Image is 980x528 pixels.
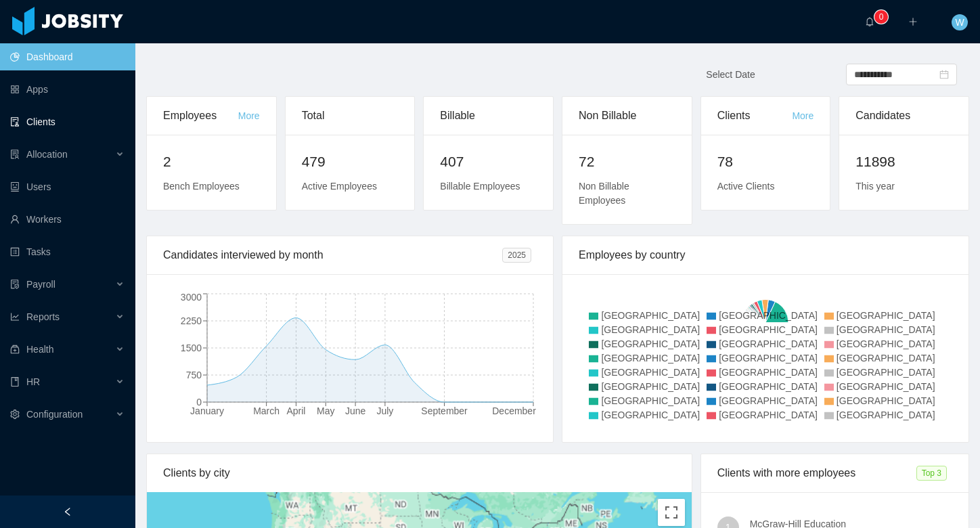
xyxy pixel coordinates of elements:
[26,149,68,160] span: Allocation
[10,108,125,135] a: icon: auditClients
[601,338,700,349] span: [GEOGRAPHIC_DATA]
[601,353,700,364] span: [GEOGRAPHIC_DATA]
[719,324,818,335] span: [GEOGRAPHIC_DATA]
[26,409,83,420] span: Configuration
[376,405,393,416] tspan: July
[955,14,964,30] span: W
[238,110,260,121] a: More
[719,395,818,406] span: [GEOGRAPHIC_DATA]
[163,236,502,274] div: Candidates interviewed by month
[163,454,675,492] div: Clients by city
[181,315,202,326] tspan: 2250
[10,206,125,233] a: icon: userWorkers
[719,381,818,392] span: [GEOGRAPHIC_DATA]
[163,151,260,173] h2: 2
[10,312,20,322] i: icon: line-chart
[10,43,125,70] a: icon: pie-chartDashboard
[792,110,814,121] a: More
[579,151,675,173] h2: 72
[26,344,53,355] span: Health
[26,279,55,290] span: Payroll
[440,97,537,135] div: Billable
[440,151,537,173] h2: 407
[286,405,305,416] tspan: April
[837,410,935,420] span: [GEOGRAPHIC_DATA]
[855,151,952,173] h2: 11898
[492,405,536,416] tspan: December
[865,17,874,26] i: icon: bell
[190,405,224,416] tspan: January
[10,76,125,103] a: icon: appstoreApps
[719,410,818,420] span: [GEOGRAPHIC_DATA]
[163,97,238,135] div: Employees
[601,395,700,406] span: [GEOGRAPHIC_DATA]
[181,343,202,353] tspan: 1500
[163,181,240,192] span: Bench Employees
[601,310,700,321] span: [GEOGRAPHIC_DATA]
[302,151,399,173] h2: 479
[837,310,935,321] span: [GEOGRAPHIC_DATA]
[717,151,814,173] h2: 78
[196,397,202,408] tspan: 0
[855,181,895,192] span: This year
[601,381,700,392] span: [GEOGRAPHIC_DATA]
[706,69,755,80] span: Select Date
[837,338,935,349] span: [GEOGRAPHIC_DATA]
[502,248,531,263] span: 2025
[10,280,20,289] i: icon: file-protect
[10,173,125,200] a: icon: robotUsers
[10,150,20,159] i: icon: solution
[601,410,700,420] span: [GEOGRAPHIC_DATA]
[837,324,935,335] span: [GEOGRAPHIC_DATA]
[10,238,125,265] a: icon: profileTasks
[10,410,20,419] i: icon: setting
[717,97,793,135] div: Clients
[717,454,916,492] div: Clients with more employees
[579,97,675,135] div: Non Billable
[855,97,952,135] div: Candidates
[719,367,818,378] span: [GEOGRAPHIC_DATA]
[837,367,935,378] span: [GEOGRAPHIC_DATA]
[874,10,888,24] sup: 0
[837,353,935,364] span: [GEOGRAPHIC_DATA]
[837,395,935,406] span: [GEOGRAPHIC_DATA]
[719,310,818,321] span: [GEOGRAPHIC_DATA]
[181,292,202,303] tspan: 3000
[302,97,399,135] div: Total
[579,181,629,206] span: Non Billable Employees
[253,405,280,416] tspan: March
[10,345,20,354] i: icon: medicine-box
[26,376,40,387] span: HR
[717,181,775,192] span: Active Clients
[908,17,918,26] i: icon: plus
[939,70,949,79] i: icon: calendar
[579,236,952,274] div: Employees by country
[837,381,935,392] span: [GEOGRAPHIC_DATA]
[421,405,468,416] tspan: September
[10,377,20,387] i: icon: book
[345,405,366,416] tspan: June
[601,324,700,335] span: [GEOGRAPHIC_DATA]
[916,466,947,481] span: Top 3
[26,311,60,322] span: Reports
[317,405,334,416] tspan: May
[302,181,377,192] span: Active Employees
[440,181,520,192] span: Billable Employees
[186,370,202,380] tspan: 750
[719,353,818,364] span: [GEOGRAPHIC_DATA]
[719,338,818,349] span: [GEOGRAPHIC_DATA]
[601,367,700,378] span: [GEOGRAPHIC_DATA]
[658,499,685,526] button: Toggle fullscreen view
